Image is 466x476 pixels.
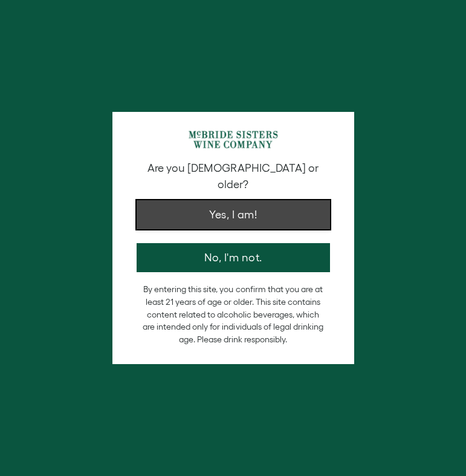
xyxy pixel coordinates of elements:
span: No, I'm not. [204,250,262,266]
span: Are you [DEMOGRAPHIC_DATA] or older? [147,162,319,191]
button: No, I'm not. [137,243,330,272]
button: Yes, I am! [137,200,330,229]
span: By entering this site, you confirm that you are at least 21 years of age or older. This site cont... [143,284,323,344]
span: Yes, I am! [209,207,257,223]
